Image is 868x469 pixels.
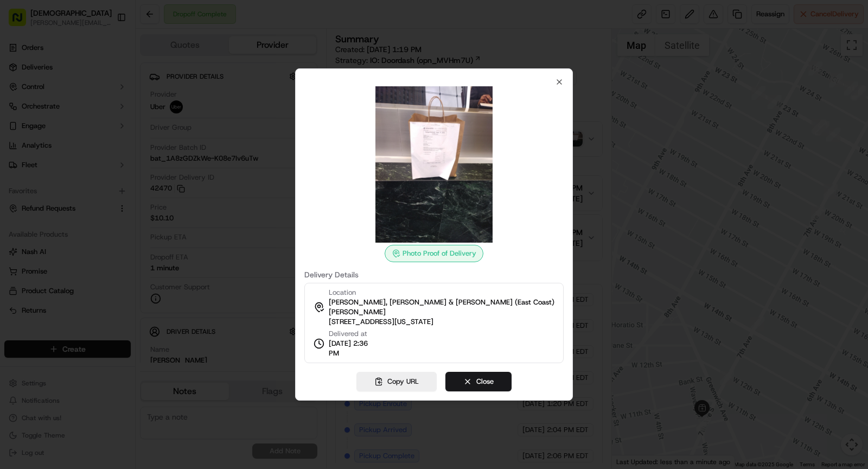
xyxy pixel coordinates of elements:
img: photo_proof_of_delivery image [356,86,512,243]
span: [PERSON_NAME], [PERSON_NAME] & [PERSON_NAME] (East Coast) [PERSON_NAME] [329,297,554,317]
span: [STREET_ADDRESS][US_STATE] [329,317,433,327]
div: Photo Proof of Delivery [385,245,483,262]
label: Delivery Details [304,271,564,278]
button: Copy URL [356,372,437,391]
span: Delivered at [329,329,379,339]
button: Close [445,372,512,391]
span: [DATE] 2:36 PM [329,339,379,358]
span: Location [329,288,356,297]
